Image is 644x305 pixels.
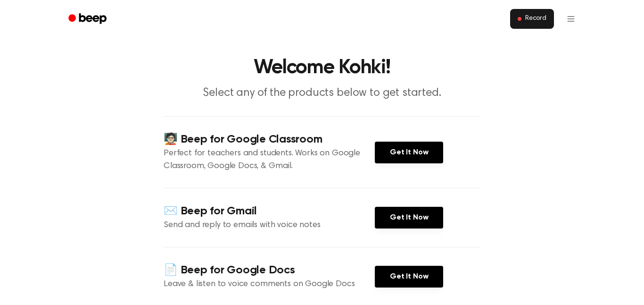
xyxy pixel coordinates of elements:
p: Send and reply to emails with voice notes [164,219,375,232]
p: Perfect for teachers and students. Works on Google Classroom, Google Docs, & Gmail. [164,147,375,173]
a: Get It Now [375,266,443,288]
button: Open menu [560,8,582,30]
a: Get It Now [375,207,443,229]
h4: 📄 Beep for Google Docs [164,263,375,278]
button: Record [510,9,554,29]
a: Beep [62,10,115,28]
h4: ✉️ Beep for Gmail [164,203,375,219]
h1: Welcome Kohki! [81,58,563,78]
span: Record [525,15,546,23]
p: Select any of the products below to get started. [141,85,503,101]
a: Get It Now [375,142,443,163]
h4: 🧑🏻‍🏫 Beep for Google Classroom [164,132,375,147]
p: Leave & listen to voice comments on Google Docs [164,278,375,291]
